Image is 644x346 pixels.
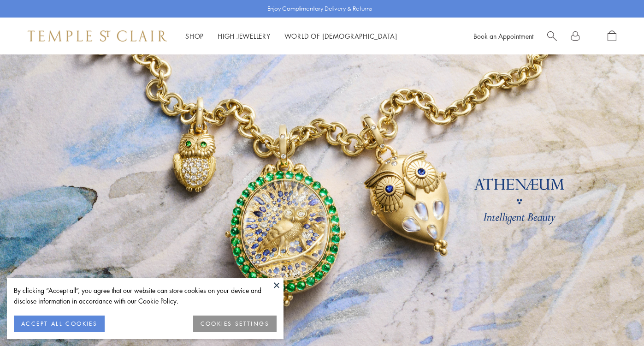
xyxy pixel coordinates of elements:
[284,31,397,41] a: World of [DEMOGRAPHIC_DATA]World of [DEMOGRAPHIC_DATA]
[218,31,271,41] a: High JewelleryHigh Jewellery
[14,285,277,306] div: By clicking “Accept all”, you agree that our website can store cookies on your device and disclos...
[473,31,533,41] a: Book an Appointment
[185,30,397,42] nav: Main navigation
[185,31,204,41] a: ShopShop
[598,303,635,337] iframe: Gorgias live chat messenger
[193,316,277,332] button: COOKIES SETTINGS
[267,4,372,13] p: Enjoy Complimentary Delivery & Returns
[608,30,616,42] a: Open Shopping Bag
[14,316,105,332] button: ACCEPT ALL COOKIES
[28,30,167,42] img: Temple St. Clair
[547,30,557,42] a: Search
